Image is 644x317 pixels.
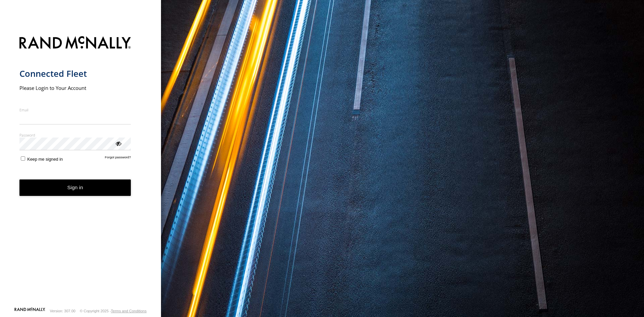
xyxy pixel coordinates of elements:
h2: Please Login to Your Account [19,85,131,91]
a: Terms and Conditions [111,309,147,313]
a: Visit our Website [14,308,45,314]
div: ViewPassword [115,140,121,147]
label: Email [19,107,131,112]
label: Password [19,133,131,138]
button: Sign in [19,179,131,196]
div: Version: 307.00 [50,309,75,313]
form: main [19,32,142,307]
a: Forgot password? [105,155,131,162]
img: Rand McNally [19,35,131,52]
div: © Copyright 2025 - [80,309,147,313]
input: Keep me signed in [21,156,25,161]
h1: Connected Fleet [19,68,131,79]
span: Keep me signed in [27,157,63,162]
